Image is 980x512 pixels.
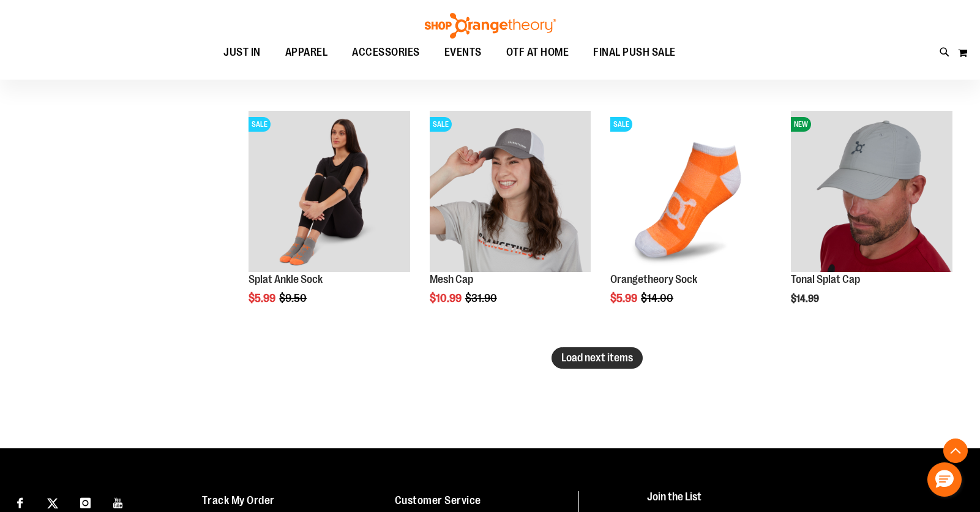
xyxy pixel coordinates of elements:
[927,462,962,497] button: Hello, have a question? Let’s chat.
[494,39,582,67] a: OTF AT HOME
[211,39,273,67] a: JUST IN
[430,111,591,274] a: Product image for Orangetheory Mesh CapSALE
[430,273,473,285] a: Mesh Cap
[202,494,275,506] a: Track My Order
[791,117,811,132] span: NEW
[610,273,697,285] a: Orangetheory Sock
[610,117,632,132] span: SALE
[249,111,410,273] img: Product image for Splat Ankle Sock
[641,292,675,304] span: $14.00
[791,111,952,273] img: Product image for Grey Tonal Splat Cap
[423,13,558,39] img: Shop Orangetheory
[223,39,261,66] span: JUST IN
[791,111,952,274] a: Product image for Grey Tonal Splat CapNEW
[352,39,420,66] span: ACCESSORIES
[604,105,778,336] div: product
[430,111,591,273] img: Product image for Orangetheory Mesh Cap
[791,293,821,304] span: $14.99
[465,292,499,304] span: $31.90
[610,111,772,274] a: Product image for Orangetheory SockSALE
[279,292,309,304] span: $9.50
[242,105,416,336] div: product
[506,39,569,66] span: OTF AT HOME
[785,105,959,336] div: product
[285,39,328,66] span: APPAREL
[610,111,772,273] img: Product image for Orangetheory Sock
[395,494,481,506] a: Customer Service
[424,105,597,336] div: product
[444,39,482,66] span: EVENTS
[273,39,340,67] a: APPAREL
[340,39,432,66] a: ACCESSORIES
[47,498,58,509] img: Twitter
[610,292,639,304] span: $5.99
[552,347,643,369] button: Load next items
[249,111,410,274] a: Product image for Splat Ankle SockSALE
[593,39,676,66] span: FINAL PUSH SALE
[561,352,633,364] span: Load next items
[943,439,968,463] button: Back To Top
[249,292,277,304] span: $5.99
[432,39,494,67] a: EVENTS
[581,39,688,67] a: FINAL PUSH SALE
[430,117,452,132] span: SALE
[791,273,860,285] a: Tonal Splat Cap
[249,273,323,285] a: Splat Ankle Sock
[430,292,463,304] span: $10.99
[249,117,271,132] span: SALE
